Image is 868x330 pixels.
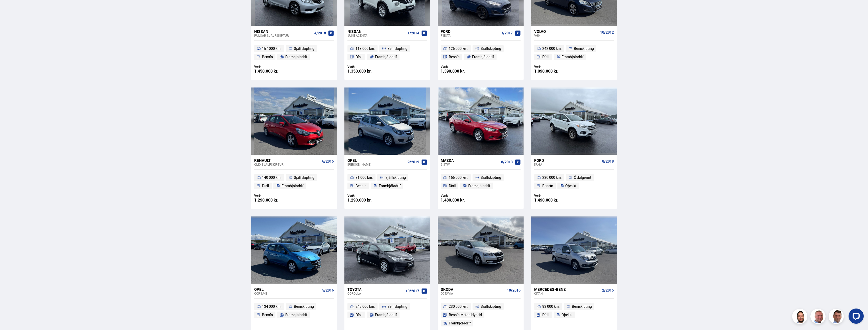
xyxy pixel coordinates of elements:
div: Verð: [441,194,481,197]
span: 8/2013 [501,160,513,164]
div: 1.350.000 kr. [347,69,387,73]
span: Bensín [542,183,553,189]
span: Framhjóladrif [281,183,303,189]
span: Dísil [542,54,549,60]
span: Framhjóladrif [449,320,471,326]
span: Framhjóladrif [375,312,397,318]
div: Ford [534,158,600,163]
span: 242 000 km. [542,46,562,52]
div: Juke ACENTA [347,34,406,37]
span: 245 000 km. [356,303,375,310]
div: [PERSON_NAME] [347,163,406,166]
div: 1.450.000 kr. [254,69,294,73]
span: Bensín [356,183,366,189]
div: Skoda [441,287,505,292]
div: Renault [254,158,320,163]
span: Framhjóladrif [468,183,490,189]
span: 113 000 km. [356,46,375,52]
div: 1.490.000 kr. [534,198,574,202]
span: 9/2019 [408,160,419,164]
span: Framhjóladrif [379,183,401,189]
span: 125 000 km. [449,46,468,52]
div: Octavia [441,292,505,295]
span: 230 000 km. [449,303,468,310]
div: 1.390.000 kr. [441,69,481,73]
span: Dísil [542,312,549,318]
div: Ford [441,29,499,34]
div: V60 [534,34,598,37]
div: Verð: [254,194,294,197]
a: Mazda 6 STW 8/2013 165 000 km. Sjálfskipting Dísil Framhjóladrif Verð: 1.480.000 kr. [438,155,523,209]
span: 10/2016 [507,288,521,292]
a: Renault Clio SJÁLFSKIPTUR 6/2015 140 000 km. Sjálfskipting Dísil Framhjóladrif Verð: 1.290.000 kr. [251,155,337,209]
img: siFngHWaQ9KaOqBr.png [811,310,826,325]
span: Framhjóladrif [285,312,307,318]
div: Citan [534,292,600,295]
div: Verð: [534,194,574,197]
span: 165 000 km. [449,174,468,181]
span: Bensín [449,54,460,60]
span: Dísil [356,312,363,318]
div: Pulsar SJÁLFSKIPTUR [254,34,312,37]
span: 134 000 km. [262,303,281,310]
span: Sjálfskipting [294,46,314,52]
span: 140 000 km. [262,174,281,181]
span: Bensín [262,54,273,60]
div: Opel [254,287,320,292]
div: 6 STW [441,163,499,166]
span: 157 000 km. [262,46,281,52]
span: 1/2014 [408,31,419,35]
span: 6/2015 [322,159,334,163]
div: Corsa-e [254,292,320,295]
span: Sjálfskipting [294,174,314,181]
div: 1.290.000 kr. [254,198,294,202]
div: Fiesta [441,34,499,37]
span: Dísil [449,183,456,189]
img: FbJEzSuNWCJXmdc-.webp [829,310,844,325]
div: Verð: [441,65,481,69]
span: Beinskipting [387,303,407,310]
div: Corolla [347,292,404,295]
span: Beinskipting [572,303,592,310]
div: Nissan [347,29,406,34]
span: Framhjóladrif [285,54,307,60]
span: 93 000 km. [542,303,560,310]
a: Ford Fiesta 3/2017 125 000 km. Sjálfskipting Bensín Framhjóladrif Verð: 1.390.000 kr. [438,26,523,80]
span: 230 000 km. [542,174,562,181]
span: 8/2018 [602,159,614,163]
span: Beinskipting [387,46,407,52]
div: 1.090.000 kr. [534,69,574,73]
div: Opel [347,158,406,163]
a: Nissan Pulsar SJÁLFSKIPTUR 4/2018 157 000 km. Sjálfskipting Bensín Framhjóladrif Verð: 1.450.000 kr. [251,26,337,80]
span: 2/2015 [602,288,614,292]
div: Verð: [254,65,294,69]
div: Verð: [347,194,387,197]
span: Óþekkt [561,312,573,318]
div: 1.290.000 kr. [347,198,387,202]
span: 10/2012 [600,30,614,34]
div: Toyota [347,287,404,292]
span: 4/2018 [314,31,326,35]
div: Volvo [534,29,598,34]
span: 3/2017 [501,31,513,35]
span: Framhjóladrif [561,54,583,60]
span: Sjálfskipting [481,46,501,52]
span: 10/2017 [406,289,419,293]
span: Bensín [262,312,273,318]
span: Dísil [262,183,269,189]
span: Sjálfskipting [385,174,406,181]
div: Mercedes-Benz [534,287,600,292]
div: Kuga [534,163,600,166]
span: Bensín Metan Hybrid [449,312,482,318]
div: Verð: [534,65,574,69]
div: 1.480.000 kr. [441,198,481,202]
span: Framhjóladrif [472,54,494,60]
iframe: LiveChat chat widget [844,306,866,328]
span: Dísil [356,54,363,60]
span: Óskilgreint [574,174,591,181]
a: Ford Kuga 8/2018 230 000 km. Óskilgreint Bensín Óþekkt Verð: 1.490.000 kr. [531,155,617,209]
span: Sjálfskipting [481,174,501,181]
span: Framhjóladrif [375,54,397,60]
a: Opel [PERSON_NAME] 9/2019 81 000 km. Sjálfskipting Bensín Framhjóladrif Verð: 1.290.000 kr. [344,155,430,209]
